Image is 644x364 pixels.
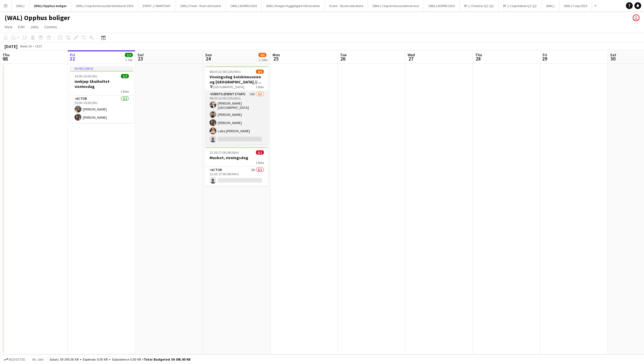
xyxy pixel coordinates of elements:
[259,58,267,62] div: 2 Jobs
[609,55,616,62] span: 30
[273,52,280,57] span: Mon
[226,0,262,11] button: (WAL) ADMIN 2024
[205,167,268,186] app-card-role: Actor3A0/112:30-17:00 (4h30m)
[138,0,176,11] button: EVENT // SNAPCHAT
[2,23,15,31] a: View
[325,0,368,11] button: Event - Studio teknikere
[210,70,241,74] span: 08:30-22:00 (13h30m)
[610,52,616,57] span: Sat
[460,0,499,11] button: RF // Cheddar Q1-Q2
[210,150,239,155] span: 12:30-17:00 (4h30m)
[44,24,57,29] span: Comms
[176,0,226,11] button: (WAL) Fresh - Klart det koster
[205,52,212,57] span: Sun
[475,52,482,57] span: Thu
[204,55,212,62] span: 24
[213,85,244,89] span: [GEOGRAPHIC_DATA]
[19,44,33,48] span: Week 34
[339,55,347,62] span: 26
[3,356,26,363] button: Budgeted
[29,0,71,11] button: (WAL) Opphus boliger
[407,55,415,62] span: 27
[138,52,144,57] span: Sat
[30,24,39,29] span: Jobs
[70,52,75,57] span: Fri
[424,0,460,11] button: (WAL) ADMIN 2025
[559,0,592,11] button: (WAL) Coop 2025
[205,91,268,145] app-card-role: Events (Event Staff)10A4/508:30-22:00 (13h30m)[PERSON_NAME][GEOGRAPHIC_DATA][PERSON_NAME][PERSON_...
[70,79,133,89] h3: innkjøp Skuiholtet visninsdag
[70,66,133,71] div: In progress
[205,155,268,160] h3: Maskot, visningsdag
[144,357,190,361] span: Total Budgeted 59 395.00 KR
[125,53,133,57] span: 2/2
[474,55,482,62] span: 28
[70,66,133,123] app-job-card: In progress10:00-15:00 (5h)2/2innkjøp Skuiholtet visninsdag1 RoleActor2/210:00-15:00 (5h)[PERSON_...
[28,23,41,31] a: Jobs
[121,74,129,78] span: 2/2
[633,14,639,21] app-user-avatar: Frederick Bråthen
[42,23,59,31] a: Comms
[3,52,10,57] span: Thu
[256,150,264,155] span: 0/1
[31,357,45,361] span: All jobs
[35,44,42,48] div: CEST
[121,89,129,94] span: 1 Role
[543,52,547,57] span: Fri
[5,14,70,22] h1: (WAL) Opphus boliger
[49,357,190,361] div: Salary 59 395.00 KR + Expenses 0.00 KR + Subsistence 0.00 KR =
[256,161,264,165] span: 1 Role
[272,55,280,62] span: 25
[258,53,266,57] span: 4/6
[16,23,27,31] a: Edit
[262,0,325,11] button: (WAL) Norges Hyggeligste Håndverker
[408,52,415,57] span: Wed
[256,70,264,74] span: 4/5
[5,24,12,29] span: View
[137,55,144,62] span: 23
[340,52,347,57] span: Tue
[69,55,75,62] span: 22
[18,24,25,29] span: Edit
[125,58,132,62] div: 1 Job
[2,55,10,62] span: 21
[499,0,541,11] button: RF // Coop Kebab Q1-Q2
[205,147,268,186] app-job-card: 12:30-17:00 (4h30m)0/1Maskot, visningsdag1 RoleActor3A0/112:30-17:00 (4h30m)
[205,66,268,145] app-job-card: 08:30-22:00 (13h30m)4/5Visningsdag Solskinnsveien og [GEOGRAPHIC_DATA] // Opprigg og gjennomførin...
[70,96,133,123] app-card-role: Actor2/210:00-15:00 (5h)[PERSON_NAME][PERSON_NAME]
[12,0,29,11] button: (WAL)
[5,44,18,49] div: [DATE]
[9,357,25,361] span: Budgeted
[368,0,424,11] button: (WAL) Coop Ambassadørhonorar
[205,74,268,84] h3: Visningsdag Solskinnsveien og [GEOGRAPHIC_DATA] // Opprigg og gjennomføring
[75,74,97,78] span: 10:00-15:00 (5h)
[541,0,559,11] button: (WAL)
[542,55,547,62] span: 29
[71,0,138,11] button: (WAL) Coop Ambassadør bildebank 2024
[256,85,264,89] span: 1 Role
